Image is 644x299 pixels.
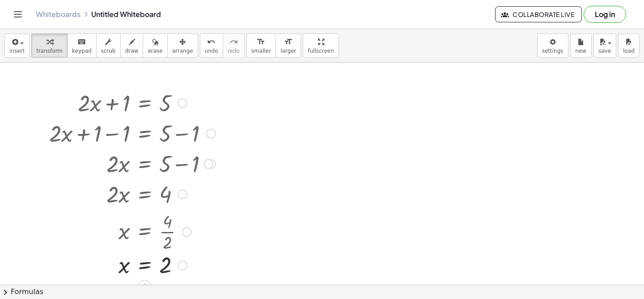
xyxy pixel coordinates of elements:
[148,48,162,54] span: erase
[36,48,63,54] span: transform
[246,34,276,58] button: format_sizesmaller
[584,6,626,23] button: Log in
[228,48,240,54] span: redo
[11,7,25,21] button: Toggle navigation
[200,34,223,58] button: undoundo
[67,34,97,58] button: keyboardkeypad
[575,48,586,54] span: new
[618,34,640,58] button: load
[31,34,68,58] button: transform
[143,34,167,58] button: erase
[125,48,139,54] span: draw
[101,48,116,54] span: scrub
[570,34,592,58] button: new
[223,34,245,58] button: redoredo
[120,34,144,58] button: draw
[503,10,574,18] span: Collaborate Live
[96,34,121,58] button: scrub
[284,37,292,47] i: format_size
[205,48,218,54] span: undo
[308,48,334,54] span: fullscreen
[138,280,152,295] div: Apply the same math to both sides of the equation
[172,48,193,54] span: arrange
[72,48,92,54] span: keypad
[229,37,238,47] i: redo
[275,34,301,58] button: format_sizelarger
[623,48,635,54] span: load
[598,48,611,54] span: save
[4,34,30,58] button: insert
[251,48,271,54] span: smaller
[537,34,568,58] button: settings
[495,6,582,22] button: Collaborate Live
[303,34,339,58] button: fullscreen
[593,34,616,58] button: save
[77,37,86,47] i: keyboard
[167,34,198,58] button: arrange
[280,48,296,54] span: larger
[257,37,265,47] i: format_size
[9,48,25,54] span: insert
[207,37,216,47] i: undo
[36,10,80,19] a: Whiteboards
[542,48,563,54] span: settings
